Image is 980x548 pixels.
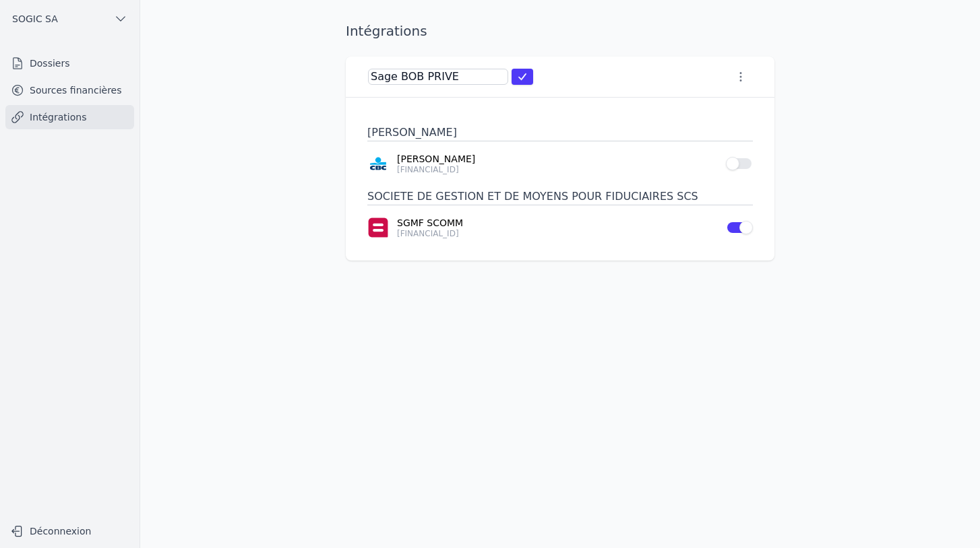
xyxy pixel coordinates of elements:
[367,125,753,141] h3: [PERSON_NAME]
[367,153,389,174] img: CBC_CREGBEBB.png
[397,216,718,230] a: SGMF SCOMM
[5,51,134,75] a: Dossiers
[12,12,58,26] span: SOGIC SA
[5,105,134,129] a: Intégrations
[397,152,718,166] a: [PERSON_NAME]
[397,228,718,239] p: [FINANCIAL_ID]
[367,217,389,238] img: belfius-1.png
[367,189,753,205] h3: SOCIETE DE GESTION ET DE MOYENS POUR FIDUCIAIRES SCS
[5,78,134,102] a: Sources financières
[397,164,718,175] p: [FINANCIAL_ID]
[346,22,427,40] h1: Intégrations
[5,520,134,542] button: Déconnexion
[5,8,134,30] button: SOGIC SA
